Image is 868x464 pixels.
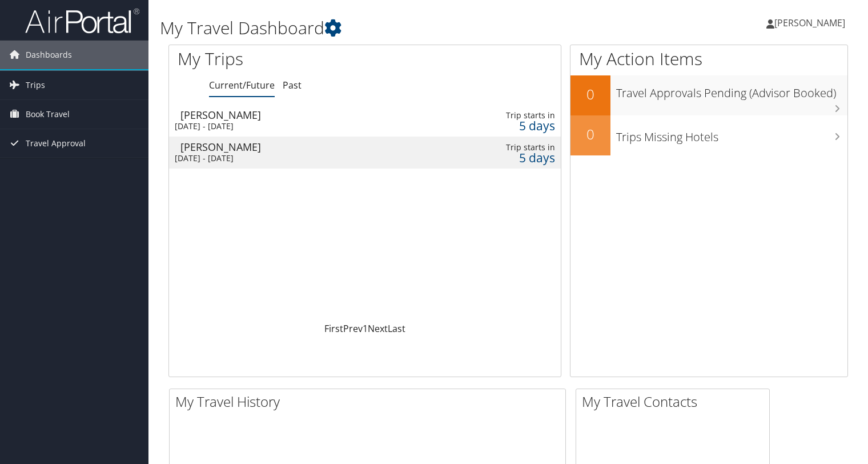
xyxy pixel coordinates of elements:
h3: Trips Missing Hotels [616,123,847,145]
div: [PERSON_NAME] [180,142,424,152]
h1: My Trips [178,47,389,71]
a: Last [388,322,405,335]
a: Current/Future [209,79,275,91]
div: 5 days [467,153,555,163]
span: [PERSON_NAME] [774,17,845,29]
span: Trips [26,71,45,99]
h2: My Travel History [175,392,565,411]
a: Prev [343,322,363,335]
span: Travel Approval [26,129,86,158]
a: Past [283,79,302,91]
a: [PERSON_NAME] [766,6,857,40]
a: First [324,322,343,335]
div: Trip starts in [467,142,555,153]
a: Next [368,322,388,335]
h3: Travel Approvals Pending (Advisor Booked) [616,79,847,101]
div: Trip starts in [467,110,555,121]
a: 1 [363,322,368,335]
img: airportal-logo.png [25,7,139,34]
div: [PERSON_NAME] [180,110,424,120]
h1: My Action Items [570,47,847,71]
h1: My Travel Dashboard [160,16,624,40]
span: Dashboards [26,41,72,69]
span: Book Travel [26,100,70,129]
div: [DATE] - [DATE] [175,121,418,131]
div: [DATE] - [DATE] [175,153,418,163]
a: 0Travel Approvals Pending (Advisor Booked) [570,75,847,115]
h2: 0 [570,85,610,104]
a: 0Trips Missing Hotels [570,115,847,155]
h2: 0 [570,125,610,144]
h2: My Travel Contacts [582,392,769,411]
div: 5 days [467,121,555,131]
